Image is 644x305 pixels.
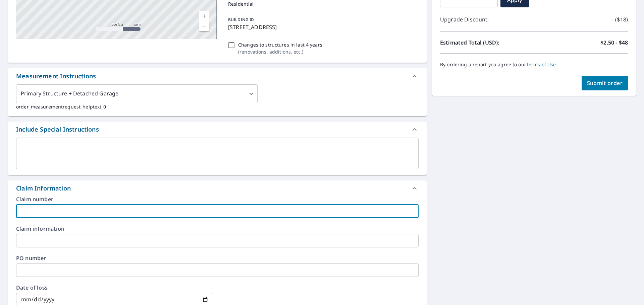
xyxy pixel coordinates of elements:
button: Submit order [582,76,628,90]
a: Terms of Use [526,61,556,68]
label: Date of loss [16,285,213,290]
div: Include Special Instructions [8,122,427,138]
p: Changes to structures in last 4 years [238,41,322,48]
p: BUILDING ID [228,17,254,22]
span: Submit order [587,79,623,87]
a: Current Level 17, Zoom Out [199,21,209,31]
div: Include Special Instructions [16,125,99,134]
p: $2.50 - $48 [600,39,628,47]
label: PO number [16,255,419,261]
p: order_measurementrequest_helptext_0 [16,103,419,110]
p: Estimated Total (USD): [440,39,534,47]
div: Measurement Instructions [16,72,96,81]
div: Primary Structure + Detached Garage [16,84,258,103]
label: Claim information [16,226,419,231]
label: Claim number [16,197,419,202]
p: By ordering a report you agree to our [440,62,628,68]
a: Current Level 17, Zoom In [199,11,209,21]
p: ( renovations, additions, etc. ) [238,48,322,55]
p: Upgrade Discount: [440,15,534,23]
div: Measurement Instructions [8,68,427,84]
p: - ($18) [612,15,628,23]
div: Claim Information [8,180,427,197]
p: Residential [228,0,416,7]
p: [STREET_ADDRESS] [228,23,416,31]
div: Claim Information [16,184,71,193]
